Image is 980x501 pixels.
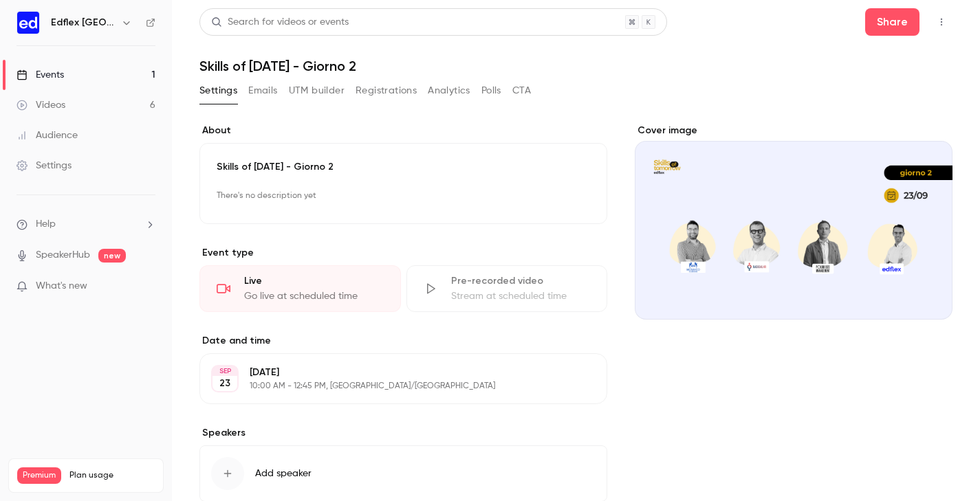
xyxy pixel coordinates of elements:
[451,289,591,303] div: Stream at scheduled time
[213,366,237,376] div: SEP
[199,426,607,440] label: Speakers
[211,15,349,30] div: Search for videos or events
[98,249,126,263] span: new
[199,124,607,137] label: About
[451,274,591,288] div: Pre-recorded video
[250,366,534,379] p: [DATE]
[17,98,65,112] div: Videos
[865,8,919,36] button: Share
[428,80,470,102] button: Analytics
[199,334,607,348] label: Date and time
[289,80,345,102] button: UTM builder
[250,381,534,392] p: 10:00 AM - 12:45 PM, [GEOGRAPHIC_DATA]/[GEOGRAPHIC_DATA]
[199,246,607,260] p: Event type
[17,12,39,34] img: Edflex Italy
[139,280,155,293] iframe: Noticeable Trigger
[51,16,116,30] h6: Edflex [GEOGRAPHIC_DATA]
[17,467,61,484] span: Premium
[17,159,72,172] div: Settings
[512,80,531,102] button: CTA
[244,274,384,288] div: Live
[635,124,952,320] section: Cover image
[199,80,237,102] button: Settings
[36,248,90,263] a: SpeakerHub
[217,160,590,174] p: Skills of [DATE] - Giorno 2
[217,185,590,207] p: There's no description yet
[69,470,155,481] span: Plan usage
[199,58,952,74] h1: Skills of [DATE] - Giorno 2
[219,377,230,390] p: 23
[248,80,277,102] button: Emails
[635,124,952,137] label: Cover image
[199,265,401,312] div: LiveGo live at scheduled time
[36,217,56,232] span: Help
[244,289,384,303] div: Go live at scheduled time
[36,279,87,293] span: What's new
[17,217,155,232] li: help-dropdown-opener
[356,80,417,102] button: Registrations
[17,68,64,82] div: Events
[406,265,608,312] div: Pre-recorded videoStream at scheduled time
[481,80,501,102] button: Polls
[17,129,78,142] div: Audience
[255,467,312,480] span: Add speaker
